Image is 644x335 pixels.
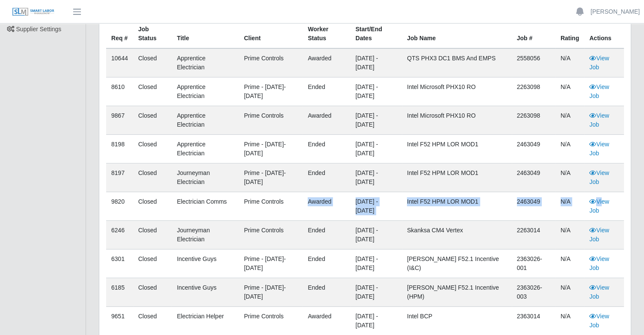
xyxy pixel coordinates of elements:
td: awarded [303,192,350,221]
a: View Job [589,227,609,243]
td: ended [303,249,350,278]
td: ended [303,221,350,249]
td: N/A [555,221,585,249]
td: [DATE] - [DATE] [350,135,402,163]
td: 2463049 [512,135,555,163]
td: Apprentice Electrician [172,48,239,77]
td: Intel F52 HPM LOR MOD1 [402,192,511,221]
td: QTS PHX3 DC1 BMS and EMPS [402,48,511,77]
td: Prime - [DATE]-[DATE] [239,163,303,192]
td: Intel F52 HPM LOR MOD1 [402,163,511,192]
a: View Job [589,55,609,71]
td: 9820 [106,192,133,221]
td: Prime - [DATE]-[DATE] [239,77,303,106]
td: [DATE] - [DATE] [350,278,402,307]
td: 9867 [106,106,133,135]
td: N/A [555,106,585,135]
td: Apprentice Electrician [172,77,239,106]
td: 2463049 [512,163,555,192]
a: View Job [589,83,609,99]
td: [DATE] - [DATE] [350,249,402,278]
th: Title [172,20,239,49]
td: awarded [303,48,350,77]
td: Prime Controls [239,221,303,249]
td: Intel Microsoft PHX10 RO [402,106,511,135]
td: Closed [133,135,172,163]
td: Electrician Comms [172,192,239,221]
td: [DATE] - [DATE] [350,221,402,249]
a: View Job [589,112,609,128]
td: Apprentice Electrician [172,106,239,135]
td: awarded [303,106,350,135]
td: Closed [133,106,172,135]
th: Job Name [402,20,511,49]
td: N/A [555,77,585,106]
td: [DATE] - [DATE] [350,163,402,192]
td: Incentive Guys [172,249,239,278]
td: 2263014 [512,221,555,249]
td: Prime Controls [239,48,303,77]
td: Journeyman Electrician [172,163,239,192]
td: Closed [133,163,172,192]
td: 10644 [106,48,133,77]
td: ended [303,278,350,307]
td: N/A [555,135,585,163]
td: Closed [133,48,172,77]
td: 6246 [106,221,133,249]
td: N/A [555,48,585,77]
td: [DATE] - [DATE] [350,106,402,135]
td: ended [303,77,350,106]
th: Actions [584,20,624,49]
th: Client [239,20,303,49]
td: Closed [133,278,172,307]
td: [DATE] - [DATE] [350,192,402,221]
a: View Job [589,169,609,185]
td: Prime Controls [239,192,303,221]
td: Incentive Guys [172,278,239,307]
a: View Job [589,198,609,214]
a: View Job [589,255,609,271]
td: Closed [133,221,172,249]
td: N/A [555,192,585,221]
th: Worker Status [303,20,350,49]
td: Closed [133,77,172,106]
td: N/A [555,163,585,192]
td: ended [303,135,350,163]
td: 2263098 [512,106,555,135]
td: Closed [133,192,172,221]
a: View Job [589,284,609,300]
td: 8610 [106,77,133,106]
a: View Job [589,141,609,157]
th: Start/End Dates [350,20,402,49]
td: Skanksa CM4 Vertex [402,221,511,249]
td: Intel Microsoft PHX10 RO [402,77,511,106]
td: Prime - [DATE]-[DATE] [239,135,303,163]
a: [PERSON_NAME] [591,7,640,16]
td: 2363026-001 [512,249,555,278]
img: SLM Logo [12,7,55,17]
td: [DATE] - [DATE] [350,48,402,77]
td: Closed [133,249,172,278]
td: 6185 [106,278,133,307]
th: Req # [106,20,133,49]
td: Prime Controls [239,106,303,135]
td: [PERSON_NAME] F52.1 Incentive (HPM) [402,278,511,307]
td: 2263098 [512,77,555,106]
td: 2363026-003 [512,278,555,307]
a: View Job [589,313,609,329]
td: 2463049 [512,192,555,221]
td: N/A [555,278,585,307]
td: 2558056 [512,48,555,77]
td: 6301 [106,249,133,278]
td: N/A [555,249,585,278]
td: ended [303,163,350,192]
th: Job # [512,20,555,49]
td: Intel F52 HPM LOR MOD1 [402,135,511,163]
td: Prime - [DATE]-[DATE] [239,249,303,278]
td: [DATE] - [DATE] [350,77,402,106]
td: 8198 [106,135,133,163]
td: 8197 [106,163,133,192]
td: [PERSON_NAME] F52.1 Incentive (I&C) [402,249,511,278]
th: Rating [555,20,585,49]
td: Prime - [DATE]-[DATE] [239,278,303,307]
